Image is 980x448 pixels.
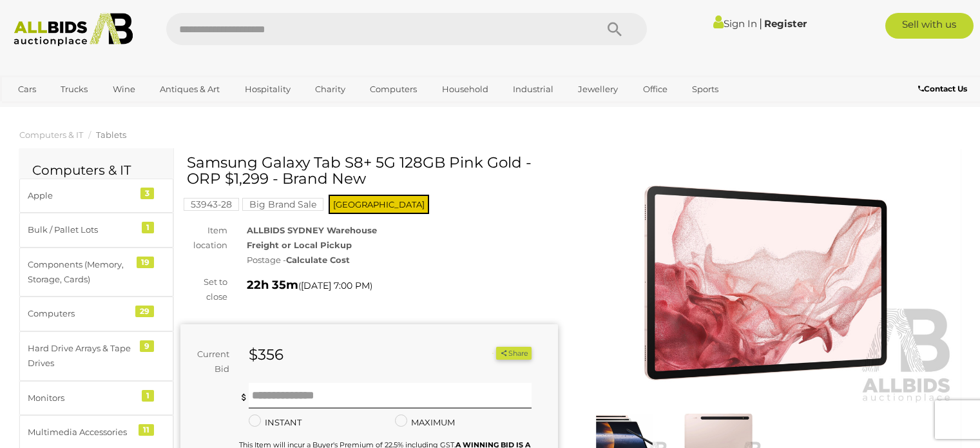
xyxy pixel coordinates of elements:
a: Hospitality [236,79,299,100]
div: Monitors [28,391,134,405]
a: Hard Drive Arrays & Tape Drives 9 [19,331,173,381]
a: Antiques & Art [151,79,228,100]
div: Components (Memory, Storage, Cards) [28,257,134,287]
label: INSTANT [249,415,302,430]
a: Components (Memory, Storage, Cards) 19 [19,248,173,297]
a: Trucks [52,79,96,100]
div: 19 [137,257,154,268]
a: Computers & IT [19,130,83,140]
a: Register [764,17,807,30]
div: 1 [142,222,154,233]
label: MAXIMUM [395,415,455,430]
a: Jewellery [570,79,626,100]
span: [DATE] 7:00 PM [301,280,370,291]
div: Item location [171,223,237,253]
div: 3 [140,188,154,199]
div: Hard Drive Arrays & Tape Drives [28,341,134,371]
img: Allbids.com.au [7,13,140,46]
a: Computers [361,79,425,100]
a: Household [434,79,497,100]
a: Bulk / Pallet Lots 1 [19,213,173,247]
a: Contact Us [918,82,970,96]
a: Cars [10,79,44,100]
mark: 53943-28 [184,198,239,211]
div: Bulk / Pallet Lots [28,222,134,237]
h2: Computers & IT [32,163,160,177]
h1: Samsung Galaxy Tab S8+ 5G 128GB Pink Gold - ORP $1,299 - Brand New [187,155,555,188]
div: 11 [139,424,154,436]
a: 53943-28 [184,199,239,209]
button: Search [582,13,647,45]
a: Sell with us [885,13,974,39]
strong: Calculate Cost [286,255,350,265]
mark: Big Brand Sale [242,198,323,211]
div: Apple [28,188,134,203]
strong: $356 [249,346,283,364]
div: Computers [28,306,134,321]
div: 29 [135,306,154,317]
a: [GEOGRAPHIC_DATA] [10,100,118,121]
div: Postage - [247,253,558,268]
a: Sign In [713,17,757,30]
li: Watch this item [481,347,494,360]
img: Samsung Galaxy Tab S8+ 5G 128GB Pink Gold - ORP $1,299 - Brand New [577,161,955,404]
strong: Freight or Local Pickup [247,240,352,250]
a: Charity [307,79,354,100]
a: Tablets [96,130,126,140]
a: Industrial [504,79,562,100]
strong: 22h 35m [247,278,298,292]
div: Current Bid [180,347,239,377]
a: Apple 3 [19,179,173,213]
span: | [759,16,762,30]
button: Share [496,347,532,360]
div: Multimedia Accessories [28,425,134,440]
a: Sports [684,79,727,100]
a: Monitors 1 [19,381,173,415]
a: Office [635,79,676,100]
div: 9 [140,340,154,352]
a: Computers 29 [19,297,173,331]
a: Wine [104,79,144,100]
a: Big Brand Sale [242,199,323,209]
span: [GEOGRAPHIC_DATA] [329,195,429,214]
b: Contact Us [918,84,967,93]
span: ( ) [298,280,372,291]
div: 1 [142,390,154,402]
strong: ALLBIDS SYDNEY Warehouse [247,225,377,235]
div: Set to close [171,275,237,305]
